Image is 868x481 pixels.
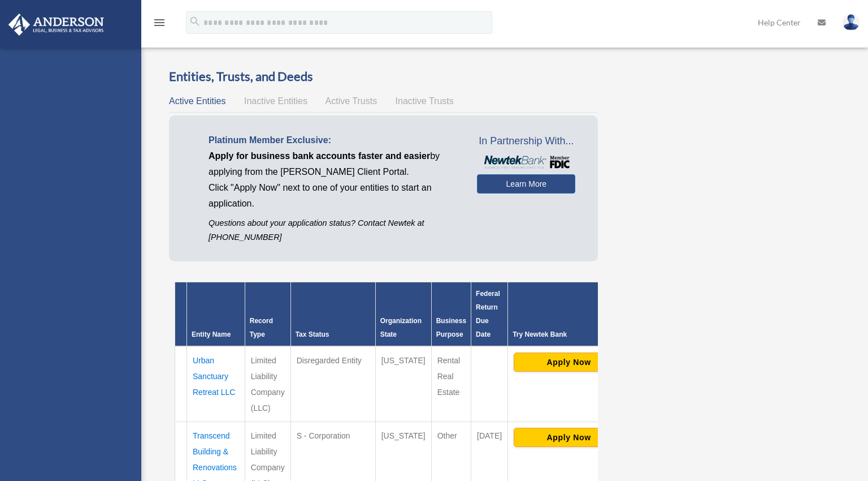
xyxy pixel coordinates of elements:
p: by applying from the [PERSON_NAME] Client Portal. [209,148,460,180]
span: In Partnership With... [477,132,575,151]
span: Active Trusts [325,96,377,106]
th: Organization State [375,282,431,347]
p: Questions about your application status? Contact Newtek at [PHONE_NUMBER] [209,216,460,244]
a: Learn More [477,174,575,194]
p: Platinum Member Exclusive: [209,132,460,148]
img: NewtekBankLogoSM.png [483,156,570,169]
button: Apply Now [514,353,624,372]
i: search [189,15,201,28]
th: Tax Status [290,282,375,347]
button: Apply Now [514,428,624,447]
img: User Pic [843,14,860,31]
td: Rental Real Estate [431,346,471,422]
span: Active Entities [169,96,225,106]
th: Record Type [245,282,290,347]
div: Try Newtek Bank [513,328,625,341]
i: menu [153,16,166,29]
p: Click "Apply Now" next to one of your entities to start an application. [209,180,460,212]
a: menu [153,20,166,29]
td: [US_STATE] [375,346,431,422]
span: Inactive Entities [244,96,307,106]
span: Apply for business bank accounts faster and easier [209,151,430,161]
th: Federal Return Due Date [471,282,508,347]
span: Inactive Trusts [396,96,454,106]
img: Anderson Advisors Platinum Portal [5,14,107,36]
h3: Entities, Trusts, and Deeds [169,68,598,85]
td: Disregarded Entity [290,346,375,422]
th: Entity Name [187,282,245,347]
td: Limited Liability Company (LLC) [245,346,290,422]
td: Urban Sanctuary Retreat LLC [187,346,245,422]
th: Business Purpose [431,282,471,347]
